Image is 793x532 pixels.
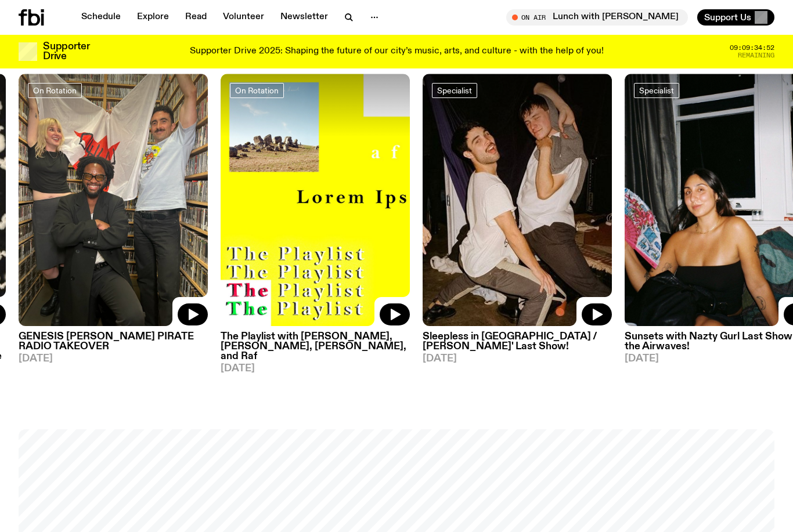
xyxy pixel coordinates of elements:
[230,83,284,98] a: On Rotation
[738,52,774,59] span: Remaining
[437,86,472,95] span: Specialist
[634,83,679,98] a: Specialist
[33,86,77,95] span: On Rotation
[639,86,674,95] span: Specialist
[19,332,208,352] h3: GENESIS [PERSON_NAME] PIRATE RADIO TAKEOVER
[190,46,604,57] p: Supporter Drive 2025: Shaping the future of our city’s music, arts, and culture - with the help o...
[178,9,214,26] a: Read
[19,354,208,364] span: [DATE]
[221,326,410,374] a: The Playlist with [PERSON_NAME], [PERSON_NAME], [PERSON_NAME], and Raf[DATE]
[423,74,612,326] img: Marcus Whale is on the left, bent to his knees and arching back with a gleeful look his face He i...
[423,326,612,364] a: Sleepless in [GEOGRAPHIC_DATA] / [PERSON_NAME]' Last Show![DATE]
[423,332,612,352] h3: Sleepless in [GEOGRAPHIC_DATA] / [PERSON_NAME]' Last Show!
[43,42,89,61] h3: Supporter Drive
[19,326,208,364] a: GENESIS [PERSON_NAME] PIRATE RADIO TAKEOVER[DATE]
[273,9,335,26] a: Newsletter
[704,12,751,23] span: Support Us
[216,9,271,26] a: Volunteer
[221,364,410,374] span: [DATE]
[130,9,176,26] a: Explore
[74,9,128,26] a: Schedule
[730,45,774,51] span: 09:09:34:52
[697,9,774,26] button: Support Us
[423,354,612,364] span: [DATE]
[506,9,688,26] button: On AirLunch with [PERSON_NAME]
[221,332,410,361] h3: The Playlist with [PERSON_NAME], [PERSON_NAME], [PERSON_NAME], and Raf
[235,86,279,95] span: On Rotation
[28,83,82,98] a: On Rotation
[432,83,477,98] a: Specialist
